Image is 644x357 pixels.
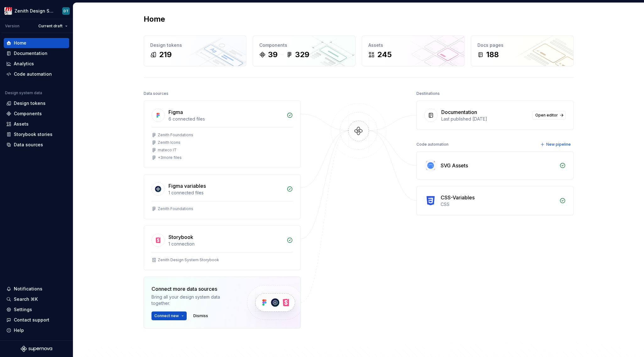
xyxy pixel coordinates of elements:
[36,22,70,30] button: Current draft
[14,306,32,313] div: Settings
[158,148,177,153] div: mateco IT
[14,50,47,57] div: Documentation
[158,206,193,211] div: Zenith Foundations
[4,98,69,108] a: Design tokens
[14,317,49,323] div: Contact support
[63,8,69,14] div: DT
[4,48,69,58] a: Documentation
[21,346,52,352] svg: Supernova Logo
[144,35,246,66] a: Design tokens219
[14,8,55,14] div: Zenith Design System
[4,7,12,15] img: e95d57dd-783c-4905-b3fc-0c5af85c8823.png
[144,225,301,270] a: Storybook1 connectionZenith Design System Storybook
[168,108,183,116] div: Figma
[14,61,34,67] div: Analytics
[14,121,29,127] div: Assets
[14,131,52,138] div: Storybook stories
[4,38,69,48] a: Home
[38,24,63,29] span: Current draft
[14,296,38,302] div: Search ⌘K
[295,50,309,60] div: 329
[441,162,468,169] div: SVG Assets
[1,4,72,18] button: Zenith Design SystemDT
[546,142,571,147] span: New pipeline
[14,71,52,77] div: Code automation
[4,69,69,79] a: Code automation
[4,119,69,129] a: Assets
[4,315,69,325] button: Contact support
[4,109,69,119] a: Components
[159,50,172,60] div: 219
[377,50,392,60] div: 245
[4,140,69,150] a: Data sources
[168,182,206,190] div: Figma variables
[477,42,567,48] div: Docs pages
[441,194,475,201] div: CSS-Variables
[193,313,208,318] span: Dismiss
[532,111,566,120] a: Open editor
[5,90,42,95] div: Design system data
[4,59,69,69] a: Analytics
[14,327,24,333] div: Help
[14,286,42,292] div: Notifications
[535,113,558,118] span: Open editor
[486,50,499,60] div: 188
[154,313,179,318] span: Connect new
[4,305,69,315] a: Settings
[150,42,240,48] div: Design tokens
[441,108,477,116] div: Documentation
[416,89,440,98] div: Destinations
[14,142,43,148] div: Data sources
[151,285,236,293] div: Connect more data sources
[441,201,556,208] div: CSS
[471,35,574,66] a: Docs pages188
[14,100,46,106] div: Design tokens
[253,35,355,66] a: Components39329
[151,294,236,306] div: Bring all your design system data together.
[168,241,283,247] div: 1 connection
[168,190,283,196] div: 1 connected files
[190,311,211,320] button: Dismiss
[144,174,301,219] a: Figma variables1 connected filesZenith Foundations
[14,111,42,117] div: Components
[441,116,529,122] div: Last published [DATE]
[144,100,301,168] a: Figma6 connected filesZenith FoundationsZenith Iconsmateco IT+3more files
[144,14,165,24] h2: Home
[14,40,26,46] div: Home
[144,89,168,98] div: Data sources
[4,129,69,139] a: Storybook stories
[538,140,574,149] button: New pipeline
[158,133,193,138] div: Zenith Foundations
[168,116,283,122] div: 6 connected files
[268,50,278,60] div: 39
[4,294,69,304] button: Search ⌘K
[368,42,458,48] div: Assets
[259,42,349,48] div: Components
[158,155,182,160] div: + 3 more files
[151,311,187,320] button: Connect new
[4,284,69,294] button: Notifications
[168,233,193,241] div: Storybook
[416,140,449,149] div: Code automation
[362,35,465,66] a: Assets245
[4,325,69,335] button: Help
[158,140,180,145] div: Zenith Icons
[158,257,219,262] div: Zenith Design System Storybook
[5,24,19,29] div: Version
